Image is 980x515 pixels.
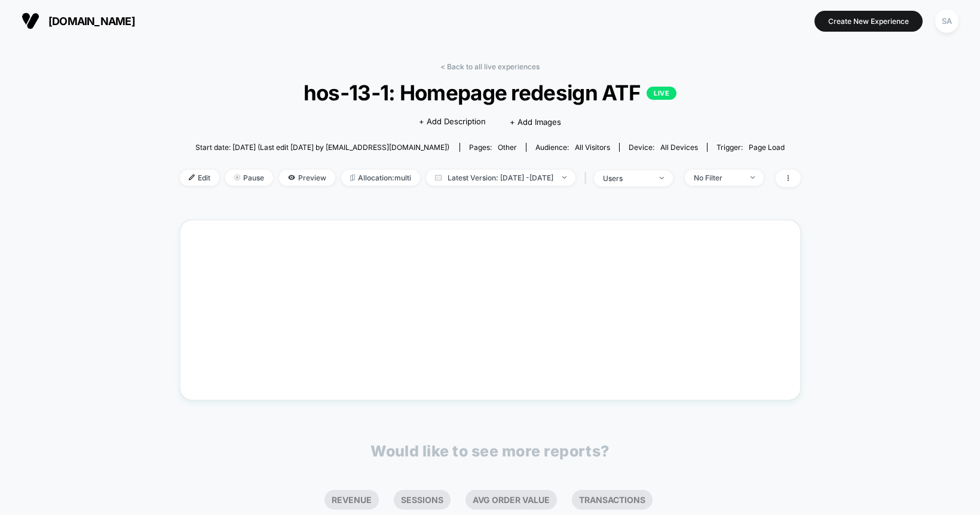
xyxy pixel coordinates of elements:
[210,80,769,105] span: hos-13-1: Homepage redesign ATF
[350,174,355,181] img: rebalance
[716,143,785,152] div: Trigger:
[814,11,923,32] button: Create New Experience
[535,143,610,152] div: Audience:
[279,170,335,186] span: Preview
[426,170,575,186] span: Latest Version: [DATE] - [DATE]
[189,174,195,180] img: edit
[225,170,273,186] span: Pause
[234,174,240,180] img: end
[647,87,676,100] p: LIVE
[562,176,566,179] img: end
[751,176,755,179] img: end
[510,117,561,127] span: + Add Images
[435,174,442,180] img: calendar
[18,11,139,30] button: [DOMAIN_NAME]
[498,143,517,152] span: other
[195,143,449,152] span: Start date: [DATE] (Last edit [DATE] by [EMAIL_ADDRESS][DOMAIN_NAME])
[370,442,610,460] p: Would like to see more reports?
[469,143,517,152] div: Pages:
[419,116,486,128] span: + Add Description
[465,490,557,510] li: Avg Order Value
[935,10,958,33] div: SA
[180,170,219,186] span: Edit
[324,490,379,510] li: Revenue
[341,170,420,186] span: Allocation: multi
[660,143,698,152] span: all devices
[694,173,742,182] div: No Filter
[440,62,540,71] a: < Back to all live experiences
[48,15,135,27] span: [DOMAIN_NAME]
[619,143,707,152] span: Device:
[572,490,653,510] li: Transactions
[660,177,664,179] img: end
[22,12,39,30] img: Visually logo
[575,143,610,152] span: All Visitors
[932,9,962,33] button: SA
[394,490,451,510] li: Sessions
[749,143,785,152] span: Page Load
[581,170,594,187] span: |
[603,174,651,183] div: users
